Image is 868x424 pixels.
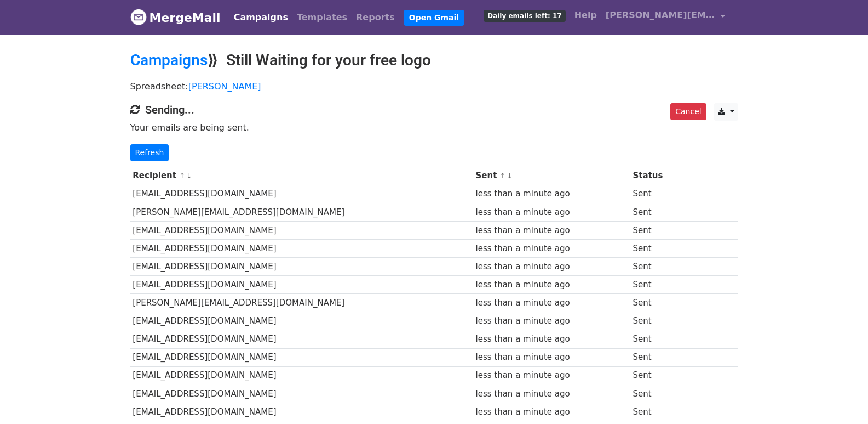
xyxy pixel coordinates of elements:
td: Sent [630,312,686,330]
div: less than a minute ago [475,406,627,419]
td: [EMAIL_ADDRESS][DOMAIN_NAME] [130,348,473,366]
a: Campaigns [229,7,292,29]
th: Sent [473,167,630,185]
td: [EMAIL_ADDRESS][DOMAIN_NAME] [130,185,473,203]
a: ↑ [500,172,506,180]
h4: Sending... [130,103,738,116]
td: [EMAIL_ADDRESS][DOMAIN_NAME] [130,330,473,348]
a: Reports [352,7,399,29]
div: less than a minute ago [475,206,627,219]
td: [EMAIL_ADDRESS][DOMAIN_NAME] [130,385,473,403]
p: Spreadsheet: [130,81,738,92]
span: [PERSON_NAME][EMAIL_ADDRESS][DOMAIN_NAME] [606,9,715,22]
td: [EMAIL_ADDRESS][DOMAIN_NAME] [130,239,473,257]
div: less than a minute ago [475,261,627,273]
td: Sent [630,294,686,312]
td: [EMAIL_ADDRESS][DOMAIN_NAME] [130,366,473,385]
a: MergeMail [130,6,221,29]
div: less than a minute ago [475,224,627,237]
span: Daily emails left: 17 [484,10,565,22]
td: [PERSON_NAME][EMAIL_ADDRESS][DOMAIN_NAME] [130,203,473,221]
td: Sent [630,203,686,221]
td: Sent [630,258,686,276]
th: Recipient [130,167,473,185]
td: Sent [630,385,686,403]
a: Campaigns [130,51,208,69]
a: Cancel [670,103,706,120]
a: [PERSON_NAME] [188,81,261,92]
td: Sent [630,185,686,203]
div: less than a minute ago [475,369,627,382]
h2: ⟫ Still Waiting for your free logo [130,51,738,70]
a: Open Gmail [404,10,464,26]
th: Status [630,167,686,185]
div: less than a minute ago [475,188,627,200]
td: [EMAIL_ADDRESS][DOMAIN_NAME] [130,403,473,421]
div: less than a minute ago [475,297,627,309]
td: Sent [630,239,686,257]
td: [EMAIL_ADDRESS][DOMAIN_NAME] [130,276,473,294]
div: less than a minute ago [475,279,627,291]
div: less than a minute ago [475,315,627,327]
a: Daily emails left: 17 [479,4,570,26]
a: Help [570,4,601,26]
td: Sent [630,348,686,366]
td: [EMAIL_ADDRESS][DOMAIN_NAME] [130,221,473,239]
td: Sent [630,276,686,294]
a: ↓ [186,172,192,180]
div: less than a minute ago [475,351,627,364]
a: ↓ [507,172,513,180]
img: MergeMail logo [130,9,147,25]
p: Your emails are being sent. [130,122,738,133]
td: [EMAIL_ADDRESS][DOMAIN_NAME] [130,258,473,276]
a: ↑ [179,172,185,180]
td: Sent [630,366,686,385]
a: [PERSON_NAME][EMAIL_ADDRESS][DOMAIN_NAME] [601,4,729,30]
td: [PERSON_NAME][EMAIL_ADDRESS][DOMAIN_NAME] [130,294,473,312]
div: less than a minute ago [475,242,627,255]
a: Refresh [130,144,169,161]
td: Sent [630,403,686,421]
td: Sent [630,330,686,348]
div: less than a minute ago [475,333,627,346]
td: Sent [630,221,686,239]
td: [EMAIL_ADDRESS][DOMAIN_NAME] [130,312,473,330]
div: less than a minute ago [475,388,627,400]
a: Templates [292,7,352,29]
